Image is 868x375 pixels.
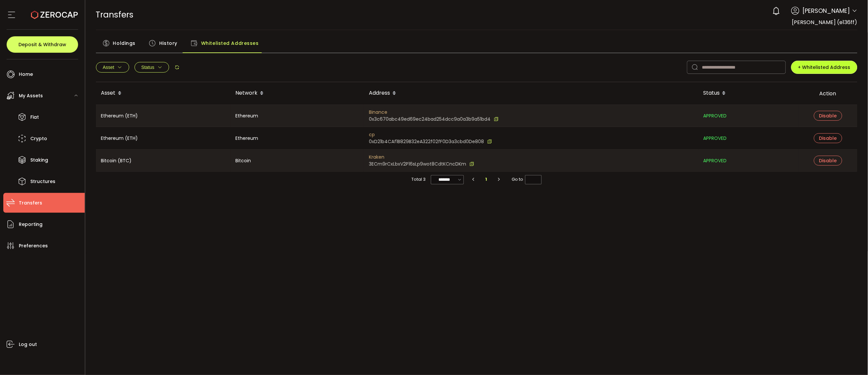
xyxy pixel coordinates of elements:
span: 0x3c670abc49ed69ec24bad254dcc9a0a3b9a51bd4 [369,116,491,123]
span: cp [369,131,492,138]
span: Home [19,70,33,79]
span: Reporting [19,220,43,229]
span: Whitelisted Addresses [201,37,259,50]
span: Staking [30,155,48,165]
span: Holdings [113,37,135,50]
span: Disable [819,112,837,119]
span: [PERSON_NAME] [803,6,850,15]
button: Disable [814,156,842,166]
button: Disable [814,133,842,143]
span: Structures [30,177,55,186]
span: APPROVED [703,135,727,142]
span: Log out [19,340,37,349]
span: Disable [819,157,837,164]
span: Transfers [19,198,42,208]
div: Address [364,88,698,99]
li: 1 [480,175,492,184]
button: Deposit & Withdraw [7,36,78,53]
span: Ethereum [236,112,258,120]
button: Status [135,62,169,73]
span: Status [141,65,155,70]
span: APPROVED [703,157,727,165]
span: 0xD21b4CAf1B829B32eA322f02fF0D3a3cbd0De808 [369,138,484,145]
button: Asset [96,62,129,73]
span: Disable [819,135,837,141]
span: APPROVED [703,112,727,120]
span: Bitcoin (BTC) [101,157,132,165]
button: Disable [814,111,842,121]
span: Crypto [30,134,47,143]
span: Preferences [19,241,48,251]
span: 3ECm9rCxLbxV2P16sLp9wot8CdtKCncDKm [369,161,466,168]
span: Ethereum (ETH) [101,135,138,142]
span: Bitcoin [236,157,251,165]
span: Deposit & Withdraw [18,42,66,47]
span: Fiat [30,112,39,122]
span: Transfers [96,9,134,20]
div: Asset [96,88,230,99]
span: Kraken [369,154,474,161]
span: Ethereum (ETH) [101,112,138,120]
div: Action [798,90,858,97]
div: Status [698,88,798,99]
iframe: Chat Widget [835,343,868,375]
span: + Whitelisted Address [798,64,851,71]
div: Network [230,88,364,99]
span: Binance [369,109,499,116]
span: Ethereum [236,135,258,142]
button: + Whitelisted Address [791,61,857,74]
span: Asset [103,65,114,70]
span: [PERSON_NAME] (e136ff) [792,18,857,26]
span: Total 3 [412,175,426,184]
span: Go to [512,175,542,184]
span: My Assets [19,91,43,101]
span: History [159,37,177,50]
